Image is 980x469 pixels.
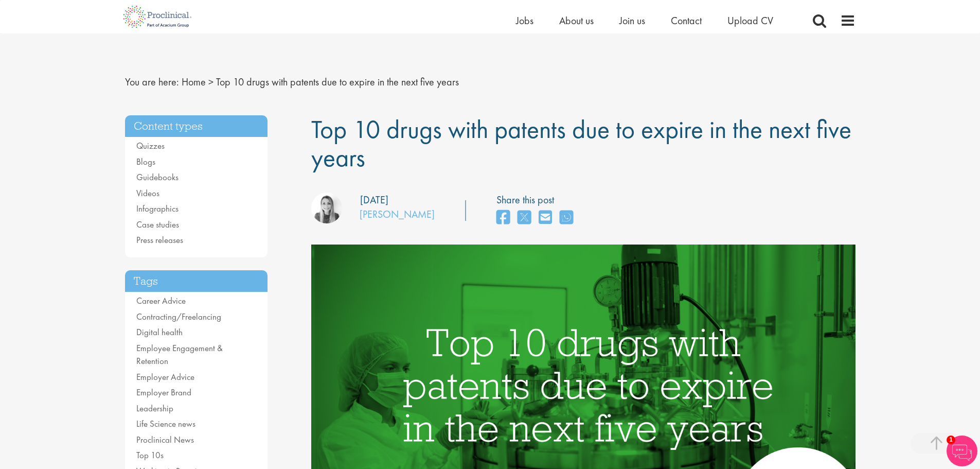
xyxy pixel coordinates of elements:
a: Contracting/Freelancing [136,311,221,322]
a: About us [559,14,594,27]
span: Top 10 drugs with patents due to expire in the next five years [311,113,851,174]
a: Leadership [136,403,173,414]
a: Upload CV [727,14,773,27]
img: Hannah Burke [311,193,342,223]
a: Join us [619,14,645,27]
a: [PERSON_NAME] [360,207,435,221]
a: Top 10s [136,449,164,461]
a: Contact [671,14,702,27]
span: Top 10 drugs with patents due to expire in the next five years [216,75,459,89]
span: 1 [947,436,955,444]
a: Life Science news [136,418,195,429]
a: Employer Brand [136,387,191,398]
h3: Content types [125,115,268,137]
a: Proclinical News [136,434,194,445]
a: share on email [539,207,552,229]
a: Infographics [136,203,179,214]
a: share on twitter [518,207,531,229]
a: Press releases [136,234,183,246]
a: Blogs [136,156,155,167]
a: Guidebooks [136,171,179,183]
a: Digital health [136,326,183,338]
a: share on whats app [560,207,573,229]
a: Jobs [516,14,533,27]
a: Case studies [136,219,179,230]
a: Career Advice [136,295,186,306]
a: Quizzes [136,140,165,151]
label: Share this post [496,193,578,207]
img: Chatbot [947,436,977,466]
a: Employee Engagement & Retention [136,342,223,367]
span: You are here: [125,75,179,89]
a: Videos [136,187,159,199]
a: breadcrumb link [182,75,206,89]
h3: Tags [125,270,268,292]
a: Employer Advice [136,371,194,383]
div: [DATE] [360,193,388,207]
a: share on facebook [496,207,510,229]
span: > [208,75,213,89]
